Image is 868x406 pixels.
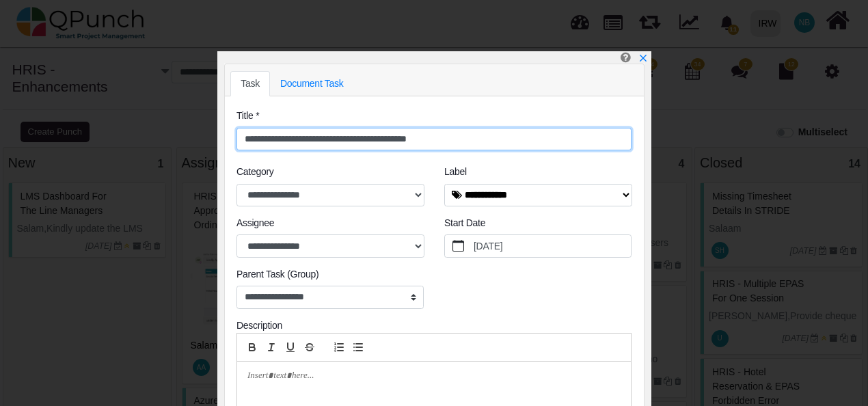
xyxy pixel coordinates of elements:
[638,53,648,64] a: x
[452,240,465,252] svg: calendar
[230,71,270,96] a: Task
[445,235,472,257] button: calendar
[621,51,631,63] i: Create Punch
[444,216,632,234] legend: Start Date
[472,235,632,257] label: [DATE]
[638,53,648,63] svg: x
[236,109,259,123] label: Title *
[270,71,354,96] a: Document Task
[236,165,424,183] legend: Category
[444,165,632,183] legend: Label
[236,319,632,333] div: Description
[236,267,424,286] legend: Parent Task (Group)
[236,216,424,234] legend: Assignee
